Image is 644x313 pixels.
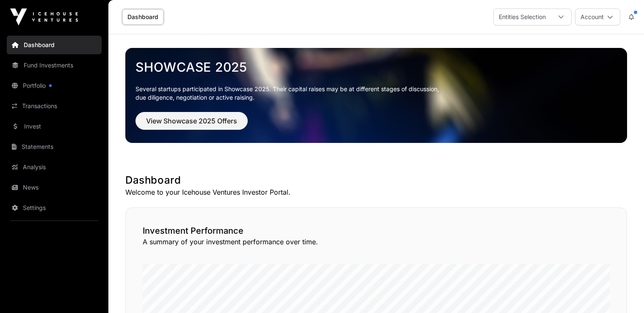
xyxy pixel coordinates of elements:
[7,117,102,136] a: Invest
[135,112,248,130] button: View Showcase 2025 Offers
[135,85,617,102] p: Several startups participated in Showcase 2025. Their capital raises may be at different stages o...
[143,225,610,237] h2: Investment Performance
[135,59,617,75] a: Showcase 2025
[146,116,237,126] span: View Showcase 2025 Offers
[494,9,551,25] div: Entities Selection
[7,198,102,217] a: Settings
[7,76,102,95] a: Portfolio
[122,9,164,25] a: Dashboard
[125,48,627,143] img: Showcase 2025
[7,36,102,54] a: Dashboard
[125,187,627,197] p: Welcome to your Icehouse Ventures Investor Portal.
[7,56,102,75] a: Fund Investments
[143,237,610,247] p: A summary of your investment performance over time.
[125,173,627,187] h1: Dashboard
[7,158,102,176] a: Analysis
[575,8,620,25] button: Account
[135,120,248,129] a: View Showcase 2025 Offers
[10,8,78,25] img: Icehouse Ventures Logo
[7,137,102,156] a: Statements
[7,178,102,197] a: News
[7,97,102,115] a: Transactions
